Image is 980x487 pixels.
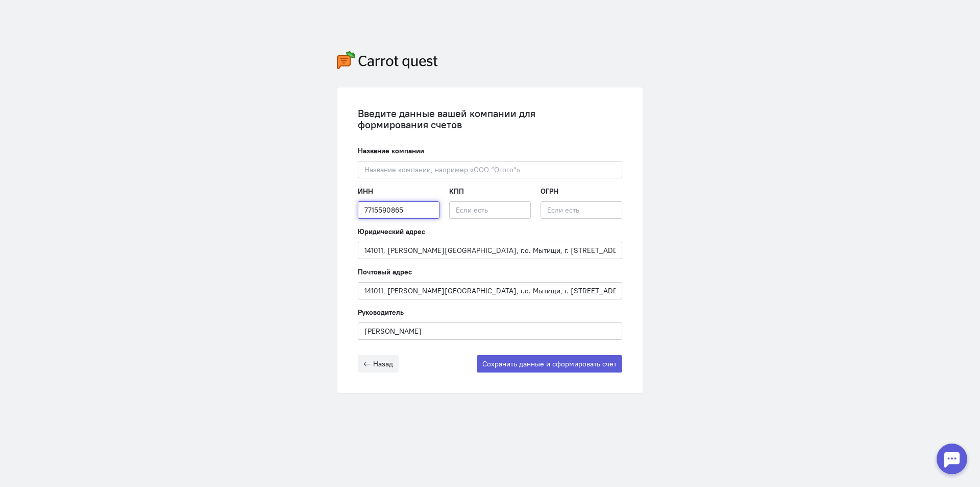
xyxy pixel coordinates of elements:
[541,201,622,219] input: Если есть
[358,242,622,259] input: Юридический адрес компании
[449,201,531,219] input: Если есть
[358,282,622,299] input: Почтовый адрес компании
[358,322,622,340] input: ФИО руководителя
[449,186,464,196] label: КПП
[358,146,424,156] label: Название компании
[358,267,412,277] label: Почтовый адрес
[337,51,438,69] img: carrot-quest-logo.svg
[477,355,622,373] button: Сохранить данные и сформировать счёт
[358,201,439,219] input: ИНН компании
[358,186,373,196] label: ИНН
[358,307,404,317] label: Руководитель
[358,108,622,130] div: Введите данные вашей компании для формирования счетов
[358,226,425,237] label: Юридический адрес
[541,186,558,196] label: ОГРН
[358,355,399,373] button: Назад
[358,161,622,178] input: Название компании, например «ООО “Огого“»
[373,359,393,368] span: Назад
